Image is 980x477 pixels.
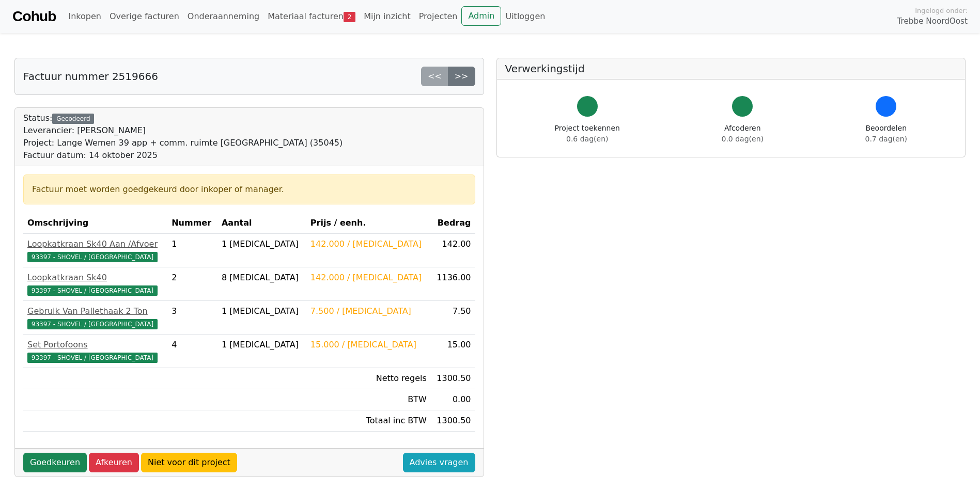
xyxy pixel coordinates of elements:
a: Afkeuren [89,453,139,472]
div: Set Portofoons [27,339,163,351]
a: Cohub [12,4,56,29]
div: Project toekennen [555,123,620,145]
td: 1300.50 [431,410,475,432]
span: 2 [344,12,355,22]
a: Set Portofoons93397 - SHOVEL / [GEOGRAPHIC_DATA] [27,339,163,363]
td: 1136.00 [431,267,475,301]
div: Afcoderen [722,123,764,145]
a: Goedkeuren [23,453,87,472]
a: Advies vragen [403,453,475,472]
div: Project: Lange Wemen 39 app + comm. ruimte [GEOGRAPHIC_DATA] (35045) [23,137,343,149]
div: 1 [MEDICAL_DATA] [222,305,302,317]
td: 3 [167,301,217,335]
a: Uitloggen [501,6,549,27]
div: Loopkatkraan Sk40 Aan /Afvoer [27,238,163,250]
td: 1 [167,234,217,267]
span: 0.6 dag(en) [566,135,608,143]
h5: Factuur nummer 2519666 [23,70,158,83]
a: Loopkatkraan Sk40 Aan /Afvoer93397 - SHOVEL / [GEOGRAPHIC_DATA] [27,238,163,263]
th: Prijs / eenh. [306,213,431,234]
div: 15.000 / [MEDICAL_DATA] [310,339,427,351]
td: 1300.50 [431,368,475,389]
div: 8 [MEDICAL_DATA] [222,272,302,284]
div: Gebruik Van Pallethaak 2 Ton [27,305,163,317]
a: Gebruik Van Pallethaak 2 Ton93397 - SHOVEL / [GEOGRAPHIC_DATA] [27,305,163,330]
a: Materiaal facturen2 [263,6,360,27]
span: 0.7 dag(en) [865,135,907,143]
div: Factuur moet worden goedgekeurd door inkoper of manager. [32,183,466,196]
a: Overige facturen [105,6,183,27]
div: 142.000 / [MEDICAL_DATA] [310,238,427,250]
span: Ingelogd onder: [915,6,968,15]
th: Bedrag [431,213,475,234]
a: Onderaanneming [183,6,263,27]
h5: Verwerkingstijd [505,62,957,75]
div: Loopkatkraan Sk40 [27,272,163,284]
div: Leverancier: [PERSON_NAME] [23,124,343,137]
div: Beoordelen [865,123,907,145]
td: Totaal inc BTW [306,410,431,432]
td: 7.50 [431,301,475,335]
span: 0.0 dag(en) [722,135,764,143]
th: Omschrijving [23,213,167,234]
th: Aantal [217,213,306,234]
div: 7.500 / [MEDICAL_DATA] [310,305,427,317]
td: 4 [167,335,217,368]
div: 142.000 / [MEDICAL_DATA] [310,272,427,284]
td: 15.00 [431,335,475,368]
div: 1 [MEDICAL_DATA] [222,339,302,351]
div: Gecodeerd [52,114,94,124]
td: 2 [167,267,217,301]
a: Projecten [415,6,462,27]
th: Nummer [167,213,217,234]
td: 0.00 [431,389,475,410]
td: Netto regels [306,368,431,389]
td: BTW [306,389,431,410]
a: Loopkatkraan Sk4093397 - SHOVEL / [GEOGRAPHIC_DATA] [27,272,163,296]
a: Admin [461,6,501,26]
span: 93397 - SHOVEL / [GEOGRAPHIC_DATA] [27,353,158,363]
td: 142.00 [431,234,475,267]
span: 93397 - SHOVEL / [GEOGRAPHIC_DATA] [27,252,158,262]
a: >> [448,67,475,86]
div: 1 [MEDICAL_DATA] [222,238,302,250]
a: Niet voor dit project [141,453,237,472]
span: 93397 - SHOVEL / [GEOGRAPHIC_DATA] [27,285,158,296]
a: Inkopen [64,6,105,27]
div: Status: [23,112,343,162]
span: 93397 - SHOVEL / [GEOGRAPHIC_DATA] [27,319,158,329]
span: Trebbe NoordOost [897,15,968,27]
div: Factuur datum: 14 oktober 2025 [23,149,343,162]
a: Mijn inzicht [360,6,415,27]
